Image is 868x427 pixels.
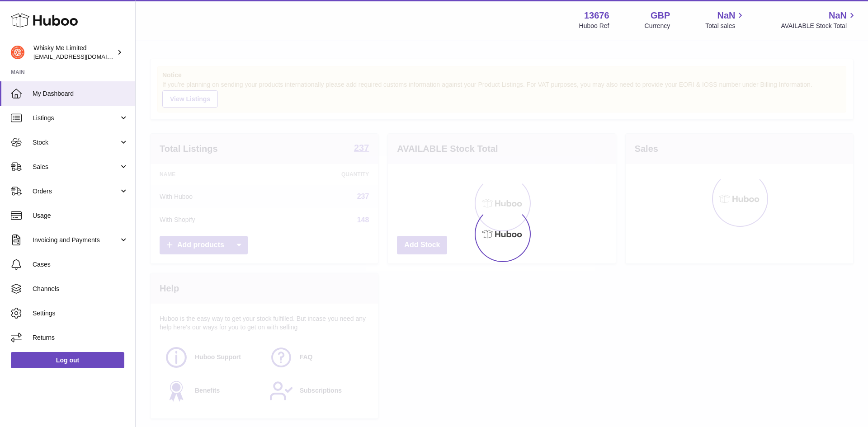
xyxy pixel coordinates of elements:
span: My Dashboard [33,89,128,98]
a: NaN Total sales [705,9,745,30]
span: Listings [33,114,119,122]
span: Channels [33,285,128,293]
strong: 13676 [584,9,609,22]
a: NaN AVAILABLE Stock Total [781,9,857,30]
div: Whisky Me Limited [33,44,115,61]
div: Huboo Ref [579,22,609,30]
strong: GBP [651,9,670,22]
a: Log out [11,352,124,368]
span: NaN [829,9,847,22]
span: Total sales [705,22,745,30]
span: Invoicing and Payments [33,236,119,244]
span: [EMAIL_ADDRESS][DOMAIN_NAME] [33,53,133,60]
span: Cases [33,260,128,269]
span: NaN [717,9,735,22]
div: Currency [645,22,670,30]
span: Usage [33,211,128,220]
span: Stock [33,138,119,147]
span: Sales [33,163,119,171]
span: Orders [33,187,119,196]
span: Settings [33,309,128,318]
span: Returns [33,333,128,342]
img: internalAdmin-13676@internal.huboo.com [11,46,24,59]
span: AVAILABLE Stock Total [781,22,857,30]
